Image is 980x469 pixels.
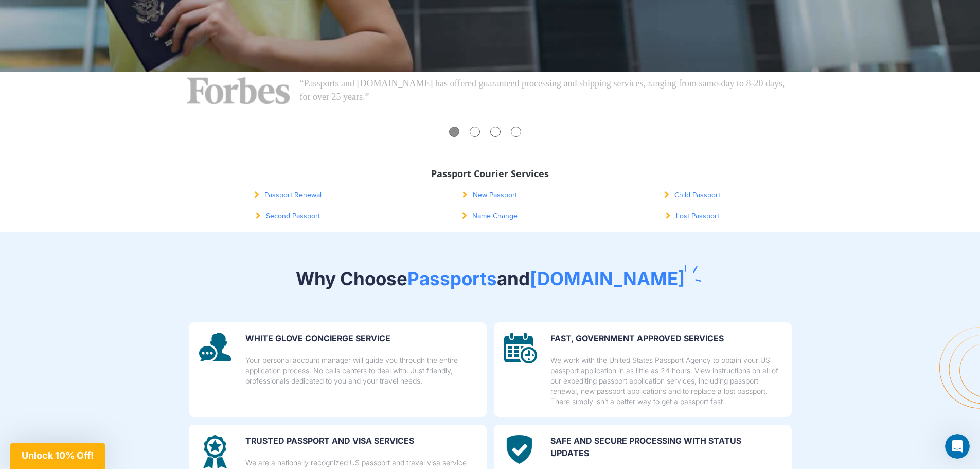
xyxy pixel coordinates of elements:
h3: Passport Courier Services [194,169,786,179]
p: Your personal account manager will guide you through the entire application process. No calls cen... [245,355,476,386]
a: Name Change [462,212,518,220]
a: Lost Passport [666,212,719,220]
a: Child Passport [664,191,720,199]
span: Unlock 10% Off! [22,450,94,461]
img: image description [199,333,231,361]
span: Passports [407,268,497,289]
img: image description [504,333,537,363]
h2: Why Choose and [189,268,791,289]
img: Forbes [187,77,290,104]
span: [DOMAIN_NAME] [530,268,685,289]
p: Trusted Passport and Visa Services [245,435,476,447]
p: WHITE GLOVE CONCIERGE SERVICE [245,333,476,345]
p: “Passports and [DOMAIN_NAME] has offered guaranteed processing and shipping services, ranging fro... [300,77,794,103]
p: FAST, GOVERNMENT APPROVED SERVICES [550,333,781,345]
p: SAFE and secure processing with status updates [550,435,781,460]
a: New Passport [462,191,517,199]
a: Passport Renewal [254,191,322,199]
p: We work with the United States Passport Agency to obtain your US passport application in as littl... [550,355,781,407]
a: Second Passport [256,212,320,220]
img: image description [199,435,231,468]
div: Unlock 10% Off! [10,443,105,469]
img: image description [504,435,536,468]
iframe: Intercom live chat [945,434,970,459]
